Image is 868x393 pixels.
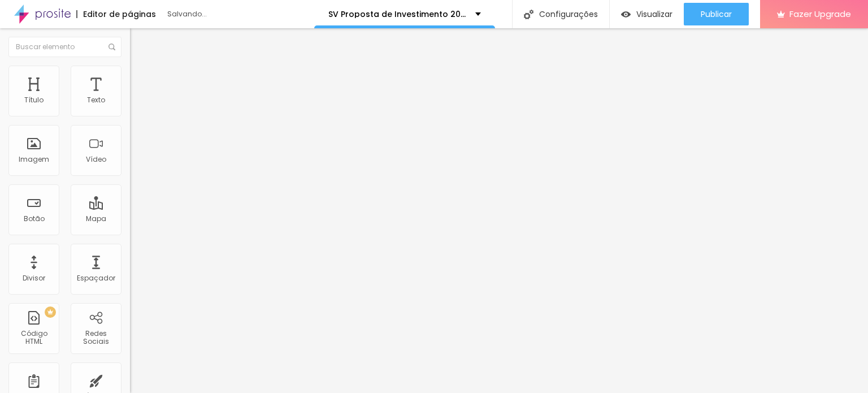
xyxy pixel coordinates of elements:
[130,28,868,393] iframe: Editor
[108,44,115,50] img: Icone
[19,156,49,163] div: Imagem
[789,9,851,19] span: Fazer Upgrade
[24,215,45,223] div: Botão
[76,10,156,18] div: Editor de páginas
[73,330,118,346] div: Redes Sociais
[23,274,45,282] div: Divisor
[701,10,732,19] span: Publicar
[636,10,672,19] span: Visualizar
[87,96,105,104] div: Texto
[524,10,533,19] img: Icone
[8,37,121,57] input: Buscar elemento
[11,330,56,346] div: Código HTML
[167,11,297,18] div: Salvando...
[86,215,106,223] div: Mapa
[24,96,44,104] div: Título
[77,274,115,282] div: Espaçador
[621,10,631,19] img: view-1.svg
[610,3,684,25] button: Visualizar
[684,3,749,25] button: Publicar
[328,10,467,18] p: SV Proposta de Investimento 2025
[86,156,106,163] div: Vídeo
